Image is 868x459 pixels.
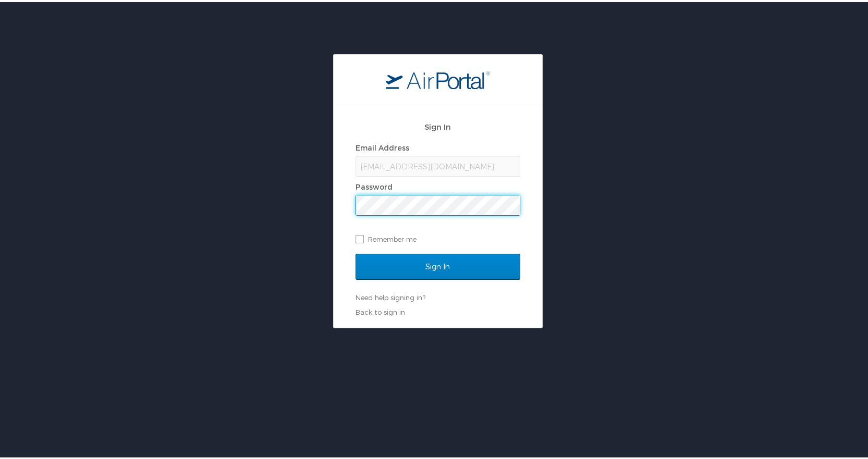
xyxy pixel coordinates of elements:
[356,180,393,189] label: Password
[386,68,490,87] img: logo
[356,141,409,150] label: Email Address
[356,119,520,131] h2: Sign In
[356,229,520,245] label: Remember me
[356,291,425,300] a: Need help signing in?
[356,252,520,278] input: Sign In
[356,306,405,314] a: Back to sign in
